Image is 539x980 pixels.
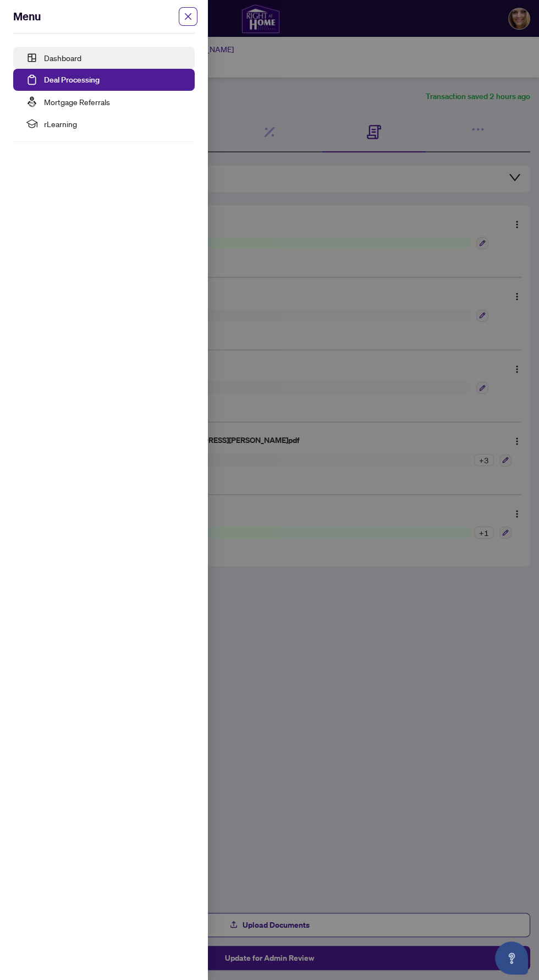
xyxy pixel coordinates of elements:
a: Mortgage Referrals [44,97,110,107]
button: Close [182,10,195,23]
a: Deal Processing [44,75,100,85]
span: rLearning [44,113,186,135]
button: Open asap [495,941,528,974]
div: Menu [13,9,182,24]
a: Dashboard [44,53,81,63]
span: close [179,7,197,26]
